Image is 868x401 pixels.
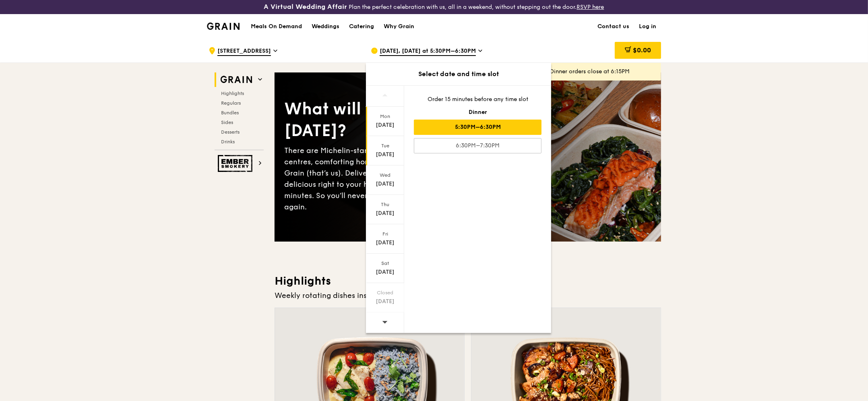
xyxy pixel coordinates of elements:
[202,3,666,11] div: Plan the perfect celebration with us, all in a weekend, without stepping out the door.
[367,143,403,149] div: Tue
[312,14,339,39] div: Weddings
[367,260,403,267] div: Sat
[367,113,403,120] div: Mon
[367,180,403,188] div: [DATE]
[414,138,541,153] div: 6:30PM–7:30PM
[218,155,255,172] img: Ember Smokery web logo
[251,23,302,31] h1: Meals On Demand
[414,95,541,103] div: Order 15 minutes before any time slot
[344,14,379,39] a: Catering
[284,98,468,142] div: What will you eat [DATE]?
[367,268,403,276] div: [DATE]
[367,201,403,208] div: Thu
[634,14,661,39] a: Log in
[380,47,476,56] span: [DATE], [DATE] at 5:30PM–6:30PM
[367,172,403,178] div: Wed
[367,298,403,306] div: [DATE]
[367,151,403,159] div: [DATE]
[221,100,241,106] span: Regulars
[217,47,271,56] span: [STREET_ADDRESS]
[221,110,239,116] span: Bundles
[221,120,233,125] span: Sides
[577,4,604,10] a: RSVP here
[221,129,240,135] span: Desserts
[221,139,235,145] span: Drinks
[384,14,414,39] div: Why Grain
[284,145,468,213] div: There are Michelin-star restaurants, hawker centres, comforting home-cooked classics… and Grain (...
[349,14,374,39] div: Catering
[593,14,634,39] a: Contact us
[550,68,655,76] div: Dinner orders close at 6:15PM
[275,274,661,288] h3: Highlights
[218,72,255,87] img: Grain web logo
[633,46,651,54] span: $0.00
[207,23,240,30] img: Grain
[366,69,551,79] div: Select date and time slot
[367,289,403,296] div: Closed
[414,108,541,116] div: Dinner
[367,121,403,129] div: [DATE]
[367,209,403,217] div: [DATE]
[379,14,419,39] a: Why Grain
[307,14,344,39] a: Weddings
[367,239,403,247] div: [DATE]
[414,120,541,135] div: 5:30PM–6:30PM
[264,3,347,11] h3: A Virtual Wedding Affair
[221,91,244,96] span: Highlights
[207,14,240,38] a: GrainGrain
[275,290,661,301] div: Weekly rotating dishes inspired by flavours from around the world.
[367,231,403,237] div: Fri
